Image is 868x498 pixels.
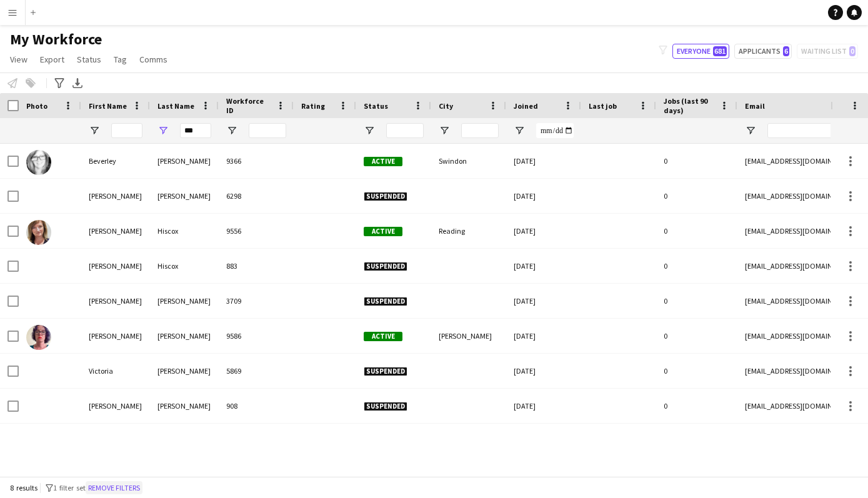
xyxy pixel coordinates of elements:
div: 5869 [219,354,294,388]
div: 9586 [219,319,294,353]
div: [PERSON_NAME] [150,319,219,353]
div: [PERSON_NAME] [150,144,219,178]
span: 6 [783,46,789,56]
input: First Name Filter Input [111,123,142,138]
div: Hiscox [150,249,219,283]
div: Victoria [81,354,150,388]
div: Reading [431,214,506,248]
div: 6298 [219,179,294,213]
span: Suspended [364,367,407,376]
div: [DATE] [506,214,581,248]
div: 883 [219,249,294,283]
span: City [439,101,453,111]
a: View [5,51,32,67]
div: [PERSON_NAME] [150,354,219,388]
input: Status Filter Input [386,123,424,138]
div: [PERSON_NAME] [431,319,506,353]
div: 3709 [219,284,294,318]
div: Beverley [81,144,150,178]
div: [DATE] [506,179,581,213]
span: Status [77,54,101,65]
button: Open Filter Menu [745,125,756,136]
div: 908 [219,389,294,423]
div: [DATE] [506,354,581,388]
div: [DATE] [506,319,581,353]
input: Joined Filter Input [536,123,574,138]
span: Active [364,332,402,341]
span: Email [745,101,765,111]
div: 9556 [219,214,294,248]
button: Open Filter Menu [89,125,100,136]
span: Active [364,157,402,166]
button: Open Filter Menu [226,125,237,136]
div: 0 [656,179,737,213]
div: [DATE] [506,249,581,283]
div: [PERSON_NAME] [150,179,219,213]
div: 0 [656,319,737,353]
button: Open Filter Menu [439,125,450,136]
a: Comms [134,51,172,67]
div: 0 [656,214,737,248]
span: 1 filter set [53,483,86,492]
span: Joined [514,101,538,111]
input: Workforce ID Filter Input [249,123,286,138]
button: Remove filters [86,481,142,495]
div: [DATE] [506,389,581,423]
input: City Filter Input [461,123,499,138]
div: Swindon [431,144,506,178]
span: Export [40,54,64,65]
div: [PERSON_NAME] [150,389,219,423]
span: Suspended [364,262,407,271]
a: Status [72,51,106,67]
div: [DATE] [506,284,581,318]
div: Hiscox [150,214,219,248]
div: [PERSON_NAME] [150,284,219,318]
button: Open Filter Menu [157,125,169,136]
span: 681 [713,46,727,56]
button: Everyone681 [672,44,729,59]
span: Suspended [364,402,407,411]
div: 9366 [219,144,294,178]
button: Open Filter Menu [364,125,375,136]
span: Workforce ID [226,96,271,115]
div: 0 [656,144,737,178]
div: [PERSON_NAME] [81,214,150,248]
div: [PERSON_NAME] [81,319,150,353]
img: Suzanne Cox [26,325,51,350]
div: 0 [656,284,737,318]
a: Tag [109,51,132,67]
app-action-btn: Export XLSX [70,76,85,91]
div: [PERSON_NAME] [81,179,150,213]
span: View [10,54,27,65]
span: Comms [139,54,167,65]
div: [PERSON_NAME] [81,284,150,318]
div: 0 [656,389,737,423]
span: Photo [26,101,47,111]
span: Jobs (last 90 days) [664,96,715,115]
div: [DATE] [506,144,581,178]
div: 0 [656,354,737,388]
div: 0 [656,249,737,283]
button: Open Filter Menu [514,125,525,136]
span: Suspended [364,192,407,201]
span: Tag [114,54,127,65]
span: Rating [301,101,325,111]
span: My Workforce [10,30,102,49]
span: Last job [589,101,617,111]
span: Active [364,227,402,236]
img: Louise Hiscox [26,220,51,245]
span: First Name [89,101,127,111]
app-action-btn: Advanced filters [52,76,67,91]
img: Beverley Cox [26,150,51,175]
div: [PERSON_NAME] [81,389,150,423]
span: Suspended [364,297,407,306]
a: Export [35,51,69,67]
button: Applicants6 [734,44,792,59]
span: Last Name [157,101,194,111]
div: [PERSON_NAME] [81,249,150,283]
span: Status [364,101,388,111]
input: Last Name Filter Input [180,123,211,138]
